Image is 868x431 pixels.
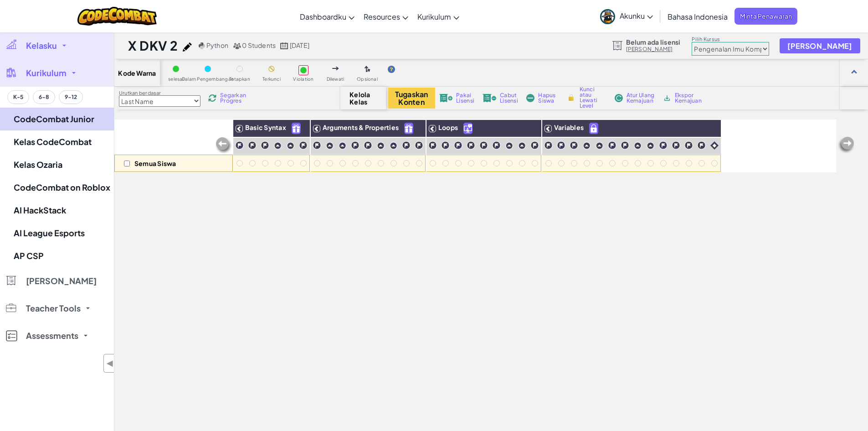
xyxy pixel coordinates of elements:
img: IconChallengeLevel.svg [454,141,462,150]
img: IconPracticeLevel.svg [339,142,346,150]
img: IconIntro.svg [710,141,719,150]
img: IconPracticeLevel.svg [583,142,591,150]
span: Violation [293,77,313,82]
span: Ekspor Kemajuan [675,93,703,104]
img: IconChallengeLevel.svg [299,141,308,150]
button: Tugaskan Konten [388,88,435,109]
img: IconLock.svg [566,93,576,102]
img: IconChallengeLevel.svg [428,141,437,150]
span: Bahasa Indonesia [668,12,728,21]
span: Basic Syntax [245,123,286,131]
img: IconChallengeLevel.svg [570,141,578,150]
p: Semua Siswa [134,160,176,167]
a: Kurikulum [413,4,464,29]
span: Segarkan Progres [220,93,248,104]
img: calendar.svg [280,42,288,49]
img: IconChallengeLevel.svg [313,141,321,150]
span: Cabut Lisensi [500,93,518,104]
img: IconChallengeLevel.svg [659,141,668,150]
span: Python [206,41,228,49]
span: Kurikulum [26,69,67,77]
div: Grade band filter [7,90,83,104]
img: IconPracticeLevel.svg [377,142,385,150]
img: IconChallengeLevel.svg [684,141,693,150]
span: Atur Ulang Kemajuan [627,93,655,104]
img: IconChallengeLevel.svg [415,141,423,150]
img: IconPracticeLevel.svg [518,142,526,150]
img: IconPaidLevel.svg [590,123,598,134]
span: ◀ [106,357,114,370]
span: Kurikulum [417,12,451,21]
img: IconChallengeLevel.svg [479,141,488,150]
img: IconChallengeLevel.svg [621,141,629,150]
img: IconHint.svg [388,66,395,73]
span: 0 Students [242,41,276,49]
span: Kunci atau Lewati Level [580,87,606,109]
img: IconChallengeLevel.svg [261,141,269,150]
img: IconChallengeLevel.svg [467,141,475,150]
img: IconArchive.svg [663,94,671,102]
img: IconChallengeLevel.svg [492,141,501,150]
span: Belum ada lisensi [626,38,681,46]
span: Tetapkan [229,77,250,82]
img: python.png [199,42,205,49]
span: Kelola Kelas [349,91,376,105]
a: Akunku [596,2,657,31]
img: IconPracticeLevel.svg [390,142,397,150]
span: Assessments [26,332,78,340]
img: IconChallengeLevel.svg [248,141,257,150]
a: Dashboardku [295,4,359,29]
img: IconReload.svg [207,93,217,103]
button: [PERSON_NAME] [780,38,860,53]
img: IconPracticeLevel.svg [596,142,603,150]
img: IconFreeLevelv2.svg [405,123,413,134]
img: IconRemoveStudents.svg [526,94,534,102]
label: Urutkan berdasar [119,89,200,97]
span: [PERSON_NAME] [787,42,853,50]
img: IconLicenseApply.svg [439,94,453,102]
img: IconUnlockWithCall.svg [464,123,472,134]
a: Bahasa Indonesia [663,4,732,29]
img: iconPencil.svg [183,42,192,52]
img: IconPracticeLevel.svg [634,142,642,150]
span: Dalam Pengembangan [182,77,234,82]
img: IconPracticeLevel.svg [326,142,334,150]
span: Variables [554,123,584,131]
span: Minta Penawaran [734,8,797,25]
img: IconPracticeLevel.svg [274,142,282,150]
img: IconPracticeLevel.svg [287,142,294,150]
a: Resources [359,4,413,29]
span: Kode Warna [118,69,156,77]
img: IconChallengeLevel.svg [351,141,360,150]
img: IconChallengeLevel.svg [441,141,450,150]
img: IconChallengeLevel.svg [544,141,553,150]
span: Arguments & Properties [323,123,399,131]
span: Kelasku [26,42,57,50]
span: [DATE] [290,41,309,49]
img: avatar [600,9,615,24]
img: MultipleUsers.png [233,42,241,49]
button: K-5 [7,90,29,104]
img: IconLicenseRevoke.svg [483,94,496,102]
img: IconChallengeLevel.svg [672,141,680,150]
span: Akunku [620,11,653,21]
img: Arrow_Left_Inactive.png [215,136,233,155]
img: IconFreeLevelv2.svg [292,123,300,134]
img: IconChallengeLevel.svg [557,141,565,150]
span: Pakai Lisensi [456,93,474,104]
img: IconReset.svg [615,94,623,102]
span: Loops [438,123,458,131]
span: Teacher Tools [26,304,81,312]
h1: X DKV 2 [128,37,178,54]
label: Pilih Kursus [692,36,769,43]
img: CodeCombat logo [77,7,157,26]
img: IconChallengeLevel.svg [530,141,539,150]
span: [PERSON_NAME] [26,277,97,285]
img: IconSkippedLevel.svg [332,67,339,70]
a: [PERSON_NAME] [626,46,681,53]
span: Dilewati [327,77,344,82]
img: IconChallengeLevel.svg [697,141,706,150]
span: Terkunci [262,77,281,82]
button: 6-8 [33,90,55,104]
